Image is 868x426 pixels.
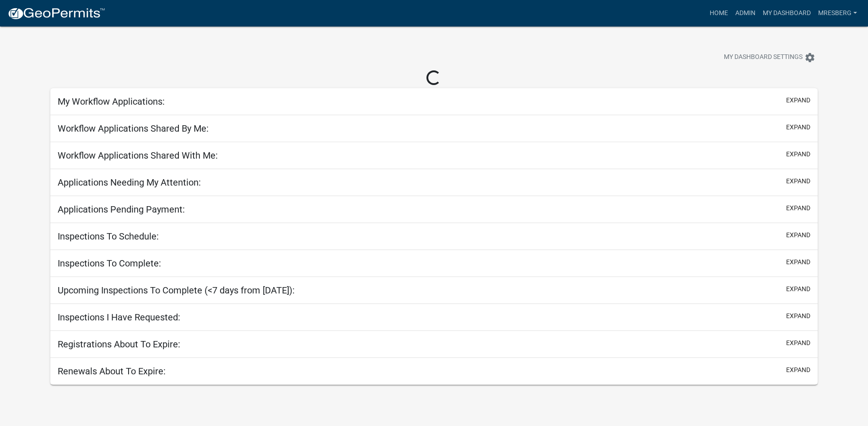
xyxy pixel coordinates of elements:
a: mresberg [814,5,861,22]
button: expand [786,149,810,159]
button: expand [786,122,810,132]
h5: Applications Needing My Attention: [58,177,201,188]
a: Home [706,5,732,22]
h5: Inspections I Have Requested: [58,312,180,323]
h5: Upcoming Inspections To Complete (<7 days from [DATE]): [58,285,295,296]
button: expand [786,338,810,348]
button: expand [786,96,810,105]
h5: Registrations About To Expire: [58,339,180,350]
button: expand [786,311,810,321]
button: expand [786,176,810,186]
a: Admin [732,5,759,22]
button: expand [786,230,810,240]
button: expand [786,203,810,213]
h5: Workflow Applications Shared By Me: [58,123,209,134]
i: settings [804,52,815,63]
h5: Renewals About To Expire: [58,366,166,377]
h5: Workflow Applications Shared With Me: [58,150,218,161]
button: expand [786,365,810,375]
h5: My Workflow Applications: [58,96,165,107]
h5: Inspections To Complete: [58,258,161,269]
button: My Dashboard Settingssettings [717,48,823,66]
h5: Applications Pending Payment: [58,204,185,215]
span: My Dashboard Settings [724,52,803,63]
button: expand [786,284,810,294]
a: My Dashboard [759,5,814,22]
h5: Inspections To Schedule: [58,231,159,242]
button: expand [786,257,810,267]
